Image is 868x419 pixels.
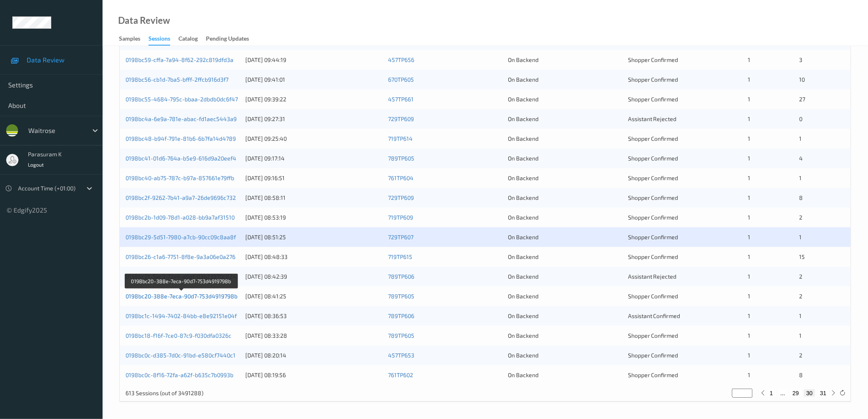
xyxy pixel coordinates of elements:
[178,34,198,45] div: Catalog
[628,96,678,103] span: Shopper Confirmed
[388,115,414,122] a: 729TP609
[748,194,750,201] span: 1
[245,115,382,123] div: [DATE] 09:27:31
[748,273,750,280] span: 1
[748,371,750,378] span: 1
[126,371,233,378] a: 0198bc0c-8f16-72fa-a62f-b635c7b0993b
[628,135,678,142] span: Shopper Confirmed
[799,56,803,63] span: 3
[799,96,806,103] span: 27
[508,194,622,202] div: On Backend
[799,352,803,359] span: 2
[388,214,413,221] a: 719TP609
[748,155,750,162] span: 1
[508,154,622,163] div: On Backend
[508,292,622,300] div: On Backend
[628,253,678,260] span: Shopper Confirmed
[245,213,382,222] div: [DATE] 08:53:19
[818,389,829,397] button: 31
[245,56,382,64] div: [DATE] 09:44:19
[508,332,622,340] div: On Backend
[245,371,382,379] div: [DATE] 08:19:56
[628,293,678,300] span: Shopper Confirmed
[388,371,413,378] a: 761TP602
[799,194,803,201] span: 8
[388,174,413,181] a: 761TP604
[388,135,413,142] a: 719TP614
[126,174,234,181] a: 0198bc40-ab75-787c-b97a-857661e79ffb
[628,155,678,162] span: Shopper Confirmed
[388,253,412,260] a: 719TP615
[628,332,678,339] span: Shopper Confirmed
[126,155,236,162] a: 0198bc41-01d6-764a-b5e9-616d9a20eef4
[748,135,750,142] span: 1
[748,234,750,240] span: 1
[388,293,414,300] a: 789TP605
[245,332,382,340] div: [DATE] 08:33:28
[790,389,802,397] button: 29
[799,155,803,162] span: 4
[388,76,414,83] a: 670TP605
[508,351,622,359] div: On Backend
[799,371,803,378] span: 8
[508,213,622,222] div: On Backend
[508,233,622,241] div: On Backend
[767,389,776,397] button: 1
[799,273,803,280] span: 2
[748,352,750,359] span: 1
[388,312,414,319] a: 789TP606
[799,253,805,260] span: 15
[799,214,803,221] span: 2
[508,174,622,182] div: On Backend
[628,273,677,280] span: Assistant Rejected
[119,33,148,45] a: Samples
[748,253,750,260] span: 1
[628,312,681,319] span: Assistant Confirmed
[799,135,802,142] span: 1
[126,76,228,83] a: 0198bc56-cb1d-7ba5-bfff-2ffcb916d3f7
[748,332,750,339] span: 1
[628,352,678,359] span: Shopper Confirmed
[245,95,382,103] div: [DATE] 09:39:22
[148,33,178,46] a: Sessions
[206,34,249,45] div: Pending Updates
[799,174,802,181] span: 1
[628,214,678,221] span: Shopper Confirmed
[748,96,750,103] span: 1
[148,34,170,46] div: Sessions
[388,56,414,63] a: 457TP656
[245,312,382,320] div: [DATE] 08:36:53
[245,76,382,84] div: [DATE] 09:41:01
[508,135,622,143] div: On Backend
[799,234,802,240] span: 1
[126,352,235,359] a: 0198bc0c-d385-7d0c-91bd-e580cf7440c1
[126,332,231,339] a: 0198bc18-f16f-7ce0-87c9-f030dfa0326c
[126,312,237,319] a: 0198bc1c-1494-7402-84bb-e8e92151e04f
[628,115,677,122] span: Assistant Rejected
[628,76,678,83] span: Shopper Confirmed
[799,293,803,300] span: 2
[748,312,750,319] span: 1
[388,194,414,201] a: 729TP609
[245,272,382,281] div: [DATE] 08:42:39
[388,332,414,339] a: 789TP605
[245,292,382,300] div: [DATE] 08:41:25
[245,351,382,359] div: [DATE] 08:20:14
[245,253,382,261] div: [DATE] 08:48:33
[388,234,413,240] a: 729TP607
[799,312,802,319] span: 1
[388,96,413,103] a: 457TP661
[245,154,382,163] div: [DATE] 09:17:14
[388,352,414,359] a: 457TP653
[126,389,203,397] p: 613 Sessions (out of 3491288)
[245,174,382,182] div: [DATE] 09:16:51
[206,33,257,45] a: Pending Updates
[508,76,622,84] div: On Backend
[799,76,805,83] span: 10
[126,214,235,221] a: 0198bc2b-1d09-78d1-a028-bb9a7af31510
[178,33,206,45] a: Catalog
[748,174,750,181] span: 1
[508,115,622,123] div: On Backend
[126,115,237,122] a: 0198bc4a-6e9a-781e-abac-fd1aec5443a9
[245,135,382,143] div: [DATE] 09:25:40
